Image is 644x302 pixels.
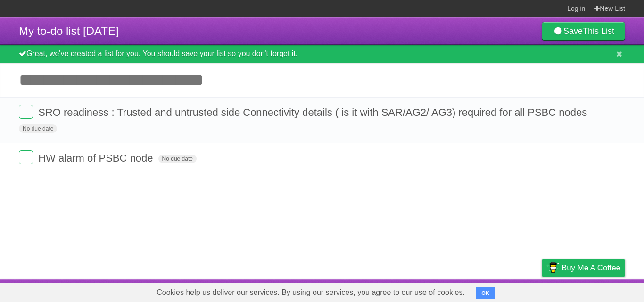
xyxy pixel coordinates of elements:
[147,283,474,302] span: Cookies help us deliver our services. By using our services, you agree to our use of cookies.
[19,124,57,133] span: No due date
[583,26,614,36] b: This List
[476,287,495,299] button: OK
[561,260,620,276] span: Buy me a coffee
[529,282,554,300] a: Privacy
[542,22,625,41] a: SaveThis List
[546,260,559,276] img: Buy me a coffee
[416,282,436,300] a: About
[566,282,625,300] a: Suggest a feature
[158,155,197,163] span: No due date
[19,105,33,119] label: Done
[19,24,119,37] span: My to-do list [DATE]
[19,150,33,164] label: Done
[38,152,155,164] span: HW alarm of PSBC node
[38,106,589,118] span: SRO readiness : Trusted and untrusted side Connectivity details ( is it with SAR/AG2/ AG3) requir...
[447,282,486,300] a: Developers
[497,282,518,300] a: Terms
[542,259,625,277] a: Buy me a coffee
